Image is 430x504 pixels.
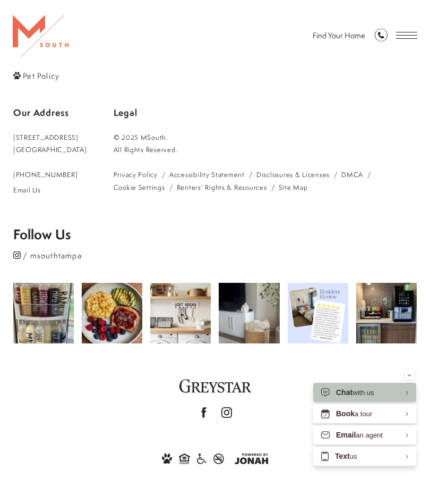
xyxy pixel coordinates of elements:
[13,103,87,123] p: Our Address
[341,169,363,181] a: Greystar DMCA policy
[13,283,74,343] img: Keeping it clean and convenient! 🍶💡 Labeled squeeze bottles make condiments easy to grab and keep...
[23,70,59,81] span: Pet Policy
[179,378,251,394] a: Greystar logo and Greystar website
[13,248,417,262] a: Follow msouthtampa on Instagram
[169,169,245,181] a: Accessibility Statement
[13,131,87,156] a: Get Directions to 5110 South Manhattan Avenue Tampa, FL 33611
[13,169,87,181] a: Call Us
[13,170,78,179] span: [PHONE_NUMBER]
[13,184,87,196] a: Email Us
[114,181,165,194] a: Cookie Settings
[177,181,267,194] a: Renters' Rights & Resources
[13,15,68,57] img: MSouth
[256,169,330,181] a: Local and State Disclosures and License Information
[23,249,82,261] span: / msouthtampa
[396,32,417,39] button: Open Menu
[279,181,308,194] a: Website Site Map
[216,402,237,423] a: Follow us on Instagram
[219,283,279,343] img: Keep your blankets organized and your space stylish! 🧺 A simple basket brings both function and w...
[114,144,417,156] p: All Rights Reserved.
[114,169,158,181] a: Greystar privacy policy
[288,283,348,343] img: Come see what all the hype is about! Get your new home today! #msouthtampa #movenow #thankful #be...
[179,452,190,465] a: Equal Housing Opportunity and Greystar Fair Housing Statement
[114,103,417,123] p: Legal
[313,30,365,41] a: Find Your Home
[150,283,211,343] img: Laundry day just got a little more organized! 🧦✨ A 'lost sock' station keeps those solo socks in ...
[235,452,268,465] a: View Jonah Digital Agency Website
[213,452,224,465] div: Smoke-Free
[193,402,214,423] a: Follow us on Facebook
[162,452,173,465] div: Pet Friendly
[82,283,142,343] img: Breakfast is the most important meal of the day! 🥞☕ Start your morning off right with something d...
[197,452,207,465] a: Accessible community and Greystar Fair Housing Statement
[356,283,417,343] img: Happy National Coffee Day!! Come get a cup. #msouthtampa #nationalcoffeday #tistheseason #coffeeo...
[13,228,417,241] p: Follow Us
[114,131,417,144] p: © 2025 MSouth.
[375,29,388,43] a: Call Us at 813-570-8014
